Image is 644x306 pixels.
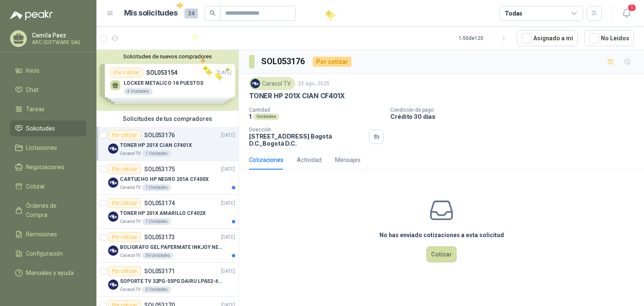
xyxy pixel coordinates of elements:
button: 1 [619,6,634,21]
div: Unidades [253,113,279,120]
p: Camila Paez [32,32,84,38]
div: Por cotizar [108,232,141,242]
div: 1 - 50 de 120 [459,31,510,45]
p: SOL053176 [144,132,175,138]
div: Solicitudes de tus compradores [96,111,239,127]
a: Cotizar [10,178,86,194]
span: Manuales y ayuda [26,268,74,277]
p: Crédito 30 días [390,113,641,120]
span: Inicio [26,66,39,75]
p: Caracol TV [120,184,140,191]
div: Por cotizar [108,198,141,208]
p: SOL053175 [144,166,175,172]
p: BOLIGRAFO GEL PAPERMATE INKJOY NEGRO [120,243,224,251]
span: Negociaciones [26,162,65,172]
div: Por cotizar [108,130,141,140]
p: TONER HP 201X CIAN CF401X [120,141,192,149]
img: Company Logo [251,79,260,88]
button: No Leídos [584,30,634,46]
p: Condición de pago [390,107,641,113]
div: Por cotizar [108,164,141,174]
a: Por cotizarSOL053173[DATE] Company LogoBOLIGRAFO GEL PAPERMATE INKJOY NEGROCaracol TV36 Unidades [96,229,239,263]
span: Tareas [26,105,44,114]
span: Chat [26,85,39,94]
button: Solicitudes de nuevos compradores [100,53,235,60]
img: Company Logo [108,144,118,154]
p: ARC SOFTWARE SAS [32,40,84,45]
a: Negociaciones [10,159,86,175]
img: Company Logo [108,246,118,256]
div: 1 Unidades [142,150,171,157]
a: Chat [10,82,86,98]
p: Cantidad [249,107,384,113]
div: 1 Unidades [142,218,171,225]
a: Configuración [10,246,86,262]
span: Remisiones [26,230,57,239]
div: Solicitudes de nuevos compradoresPor cotizarSOL053154[DATE] LOCKER METALICO 16 PUESTOS4 UnidadesP... [96,50,239,111]
p: 1 [249,113,252,120]
span: 1 [627,4,636,12]
img: Company Logo [108,212,118,222]
p: 22 ago, 2025 [298,80,330,88]
p: [STREET_ADDRESS] Bogotá D.C. , Bogotá D.C. [249,133,366,147]
p: [DATE] [221,131,235,139]
span: Configuración [26,249,63,258]
div: Caracol TV [249,77,295,90]
p: SOPORTE TV 32PG-55PG DAIRU LPA52-446KIT2 [120,277,224,285]
p: SOL053173 [144,234,175,240]
div: Por cotizar [108,266,141,276]
p: TONER HP 201X AMARILLO CF402X [120,209,206,217]
h1: Mis solicitudes [124,7,178,19]
p: SOL053174 [144,200,175,206]
div: Mensajes [335,155,361,165]
p: Caracol TV [120,218,140,225]
div: 1 Unidades [142,184,171,191]
a: Por cotizarSOL053175[DATE] Company LogoCARTUCHO HP NEGRO 201A CF400XCaracol TV1 Unidades [96,161,239,195]
button: Asignado a mi [517,30,578,46]
span: Órdenes de Compra [26,201,78,220]
p: SOL053171 [144,268,175,274]
p: Caracol TV [120,286,140,293]
p: [DATE] [221,199,235,207]
p: [DATE] [221,165,235,173]
div: Actividad [297,155,322,165]
div: Por cotizar [313,57,351,67]
div: Cotizaciones [249,155,283,165]
h3: SOL053176 [261,55,306,68]
p: [DATE] [221,233,235,241]
img: Company Logo [108,280,118,290]
span: 34 [184,8,198,18]
p: Caracol TV [120,150,140,157]
a: Inicio [10,63,86,78]
h3: No has enviado cotizaciones a esta solicitud [379,230,504,240]
p: [DATE] [221,267,235,275]
a: Por cotizarSOL053176[DATE] Company LogoTONER HP 201X CIAN CF401XCaracol TV1 Unidades [96,127,239,161]
p: Caracol TV [120,252,140,259]
a: Tareas [10,101,86,117]
div: Todas [505,9,522,18]
a: Solicitudes [10,120,86,136]
a: Manuales y ayuda [10,265,86,281]
a: Por cotizarSOL053171[DATE] Company LogoSOPORTE TV 32PG-55PG DAIRU LPA52-446KIT2Caracol TV2 Unidades [96,263,239,297]
img: Company Logo [108,178,118,188]
span: search [210,10,216,16]
p: Dirección [249,127,366,133]
a: Por cotizarSOL053174[DATE] Company LogoTONER HP 201X AMARILLO CF402XCaracol TV1 Unidades [96,195,239,229]
div: 36 Unidades [142,252,174,259]
a: Remisiones [10,226,86,242]
button: Cotizar [426,246,457,262]
div: 2 Unidades [142,286,171,293]
p: CARTUCHO HP NEGRO 201A CF400X [120,175,209,183]
img: Logo peakr [10,10,53,20]
p: TONER HP 201X CIAN CF401X [249,92,345,100]
a: Licitaciones [10,140,86,156]
span: Solicitudes [26,124,55,133]
span: Cotizar [26,182,45,191]
a: Órdenes de Compra [10,198,86,223]
span: Licitaciones [26,143,57,152]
